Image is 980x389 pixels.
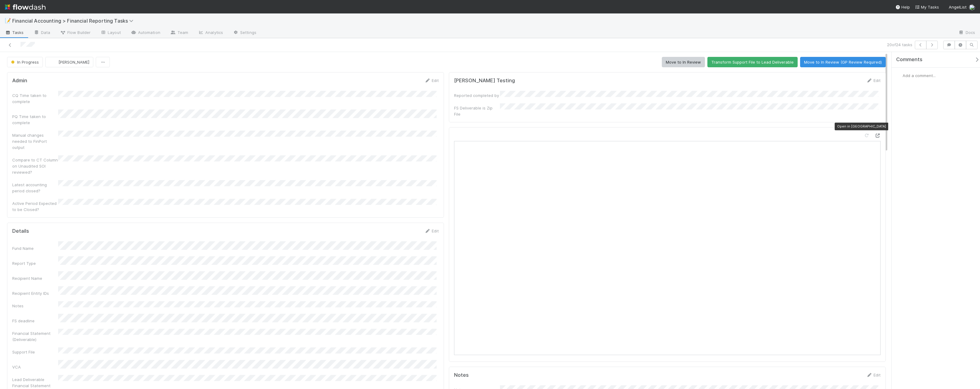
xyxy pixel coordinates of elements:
span: Financial Accounting > Financial Reporting Tasks [12,18,136,24]
h5: Notes [454,372,469,378]
a: Edit [866,372,881,377]
a: Analytics [193,28,228,38]
span: AngelList [949,5,967,9]
h5: Details [12,228,29,234]
div: Active Period Expected to be Closed? [12,200,58,213]
span: Flow Builder [60,29,91,35]
div: Report Type [12,260,58,266]
img: avatar_c0d2ec3f-77e2-40ea-8107-ee7bdb5edede.png [896,72,903,79]
a: Edit [424,228,439,233]
div: Fund Name [12,245,58,251]
span: Add a comment... [903,73,936,78]
button: Move to In Review [662,57,705,67]
a: Team [165,28,193,38]
div: Recipient Entity IDs [12,290,58,296]
div: Reported completed by [454,92,500,98]
a: Layout [95,28,126,38]
div: Recipient Name [12,275,58,281]
button: Move to In Review (GP Review Required) [800,57,886,67]
a: Edit [424,78,439,83]
img: avatar_d7f67417-030a-43ce-a3ce-a315a3ccfd08.png [50,59,57,65]
div: Compare to CT Column on Unaudited SOI reviewed? [12,157,58,175]
div: Lead Deliverable Financial Statement [12,376,58,389]
img: avatar_c0d2ec3f-77e2-40ea-8107-ee7bdb5edede.png [969,4,975,10]
span: [PERSON_NAME] [58,60,89,65]
span: Tasks [5,29,24,35]
div: FS Deliverable is Zip File [454,105,500,117]
div: VCA [12,364,58,370]
a: Docs [953,28,980,38]
span: Comments [896,57,922,63]
span: 📝 [5,18,11,23]
a: Edit [866,78,881,83]
a: My Tasks [915,4,939,10]
img: logo-inverted-e16ddd16eac7371096b0.svg [5,2,46,12]
div: FS deadline [12,318,58,324]
span: 20 of 24 tasks [887,42,912,48]
div: Support File [12,349,58,355]
a: Settings [228,28,261,38]
h5: Admin [12,78,27,84]
a: Data [29,28,55,38]
h5: [PERSON_NAME] Testing [454,78,515,84]
a: Flow Builder [55,28,95,38]
a: Automation [126,28,165,38]
span: In Progress [10,60,39,65]
div: Help [895,4,910,10]
button: [PERSON_NAME] [45,57,93,67]
div: Financial Statement (Deliverable) [12,330,58,343]
div: CQ Time taken to complete [12,92,58,105]
div: Latest accounting period closed? [12,182,58,194]
span: My Tasks [915,5,939,9]
div: Notes [12,303,58,309]
button: In Progress [7,57,43,67]
button: Transform Support File to Lead Deliverable [707,57,798,67]
div: PQ Time taken to complete [12,113,58,126]
div: Manual changes needed to FinPort output [12,132,58,150]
